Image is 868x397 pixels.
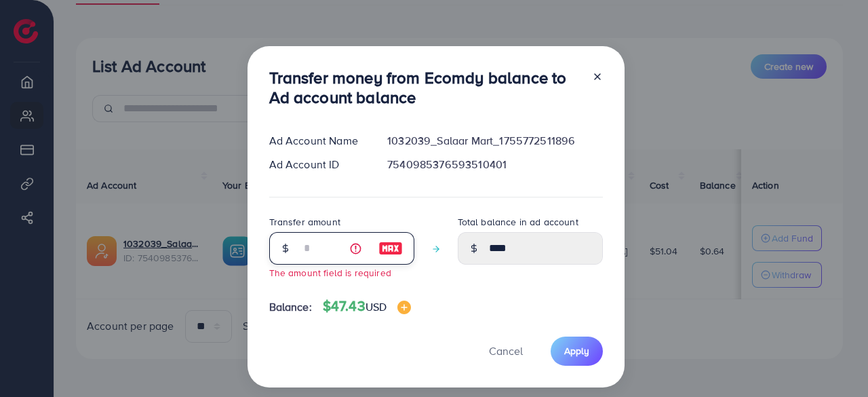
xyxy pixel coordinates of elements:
img: image [397,301,411,314]
button: Cancel [472,337,540,366]
span: Balance: [269,299,312,315]
h4: $47.43 [323,298,411,315]
span: Apply [564,344,589,358]
div: 1032039_Salaar Mart_1755772511896 [376,133,613,149]
label: Transfer amount [269,215,340,229]
div: Ad Account ID [258,157,377,172]
iframe: Chat [810,336,858,387]
label: Total balance in ad account [458,215,578,229]
div: Ad Account Name [258,133,377,149]
h3: Transfer money from Ecomdy balance to Ad account balance [269,68,581,107]
small: The amount field is required [269,266,391,279]
button: Apply [551,337,603,366]
div: 7540985376593510401 [376,157,613,172]
img: image [378,240,403,257]
span: Cancel [489,343,523,358]
span: USD [366,299,387,314]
